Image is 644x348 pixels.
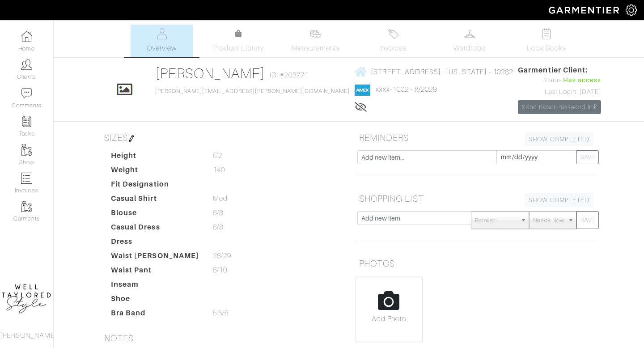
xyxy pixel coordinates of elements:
[101,329,342,347] h5: NOTES
[576,150,599,164] button: SAVE
[131,25,193,57] a: Overview
[156,28,167,39] img: basicinfo-40fd8af6dae0f16599ec9e87c0ef1c0a1fdea2edbe929e3d69a839185d80c458.svg
[155,65,266,81] a: [PERSON_NAME]
[576,211,599,229] button: SAVE
[376,85,437,93] a: xxxx-1002 - 8/2029
[128,135,135,142] img: pen-cf24a1663064a2ec1b9c1bd2387e9de7a2fa800b781884d57f21acf72779bad2.png
[213,250,231,261] span: 28/29
[21,173,32,184] img: orders-icon-0abe47150d42831381b5fb84f609e132dff9fe21cb692f30cb5eec754e2cba89.png
[527,43,567,54] span: Look Books
[544,2,626,18] img: garmentier-logo-header-white-b43fb05a5012e4ada735d5af1a66efaba907eab6374d6393d1fbf88cb4ef424d.png
[438,25,501,57] a: Wardrobe
[147,43,177,54] span: Overview
[21,88,32,99] img: comment-icon-a0a6a9ef722e966f86d9cbdc48e553b5cf19dbc54f86b18d962a5391bc8f6eb6.png
[104,150,206,165] dt: Height
[356,129,597,147] h5: REMINDERS
[357,150,497,164] input: Add new item...
[213,308,229,318] span: 5.5/6
[310,28,321,39] img: measurements-466bbee1fd09ba9460f595b01e5d73f9e2bff037440d3c8f018324cb6cdf7a4a.svg
[533,212,564,229] span: Needs Now
[284,25,347,57] a: Measurements
[525,132,593,146] a: SHOW COMPLETED
[213,193,228,204] span: Med
[104,222,206,236] dt: Casual Dress
[270,70,309,81] span: ID: #203771
[21,116,32,127] img: reminder-icon-8004d30b9f0a5d33ae49ab947aed9ed385cf756f9e5892f1edd6e32f2345188e.png
[357,211,471,225] input: Add new item
[464,28,475,39] img: wardrobe-487a4870c1b7c33e795ec22d11cfc2ed9d08956e64fb3008fe2437562e282088.svg
[361,25,424,57] a: Invoices
[213,165,225,175] span: 140
[21,31,32,42] img: dashboard-icon-dbcd8f5a0b271acd01030246c82b418ddd0df26cd7fceb0bd07c9910d44c42f6.png
[104,308,206,322] dt: Bra Band
[213,150,222,161] span: 5’2
[453,43,486,54] span: Wardrobe
[21,201,32,212] img: garments-icon-b7da505a4dc4fd61783c78ac3ca0ef83fa9d6f193b1c9dc38574b1d14d53ca28.png
[541,28,552,39] img: todo-9ac3debb85659649dc8f770b8b6100bb5dab4b48dedcbae339e5042a72dfd3cc.svg
[104,193,206,208] dt: Casual Shirt
[379,43,407,54] span: Invoices
[563,76,602,85] span: Has access
[104,279,206,293] dt: Inseam
[213,43,264,54] span: Product Library
[213,222,223,233] span: 6/8
[104,250,206,265] dt: Waist [PERSON_NAME]
[518,65,601,76] span: Garmentier Client:
[626,4,637,16] img: gear-icon-white-bd11855cb880d31180b6d7d6211b90ccbf57a29d726f0c71d8c61bd08dd39cc2.png
[387,28,398,39] img: orders-27d20c2124de7fd6de4e0e44c1d41de31381a507db9b33961299e4e07d508b8c.svg
[518,100,601,114] a: Send Reset Password link
[155,88,350,94] a: [PERSON_NAME][EMAIL_ADDRESS][PERSON_NAME][DOMAIN_NAME]
[104,165,206,179] dt: Weight
[518,87,601,97] div: Last Login: [DATE]
[213,265,227,276] span: 8/10
[525,193,593,207] a: SHOW COMPLETED
[355,66,513,77] a: [STREET_ADDRESS] , [US_STATE] - 10282
[104,179,206,193] dt: Fit Designation
[292,43,340,54] span: Measurements
[104,208,206,222] dt: Blouse
[21,144,32,156] img: garments-icon-b7da505a4dc4fd61783c78ac3ca0ef83fa9d6f193b1c9dc38574b1d14d53ca28.png
[208,29,270,54] a: Product Library
[21,59,32,70] img: clients-icon-6bae9207a08558b7cb47a8932f037763ab4055f8c8b6bfacd5dc20c3e0201464.png
[355,85,370,96] img: american_express-1200034d2e149cdf2cc7894a33a747db654cf6f8355cb502592f1d228b2ac700.png
[356,190,597,208] h5: SHOPPING LIST
[515,25,578,57] a: Look Books
[475,212,517,229] span: Retailer
[371,68,513,76] span: [STREET_ADDRESS] , [US_STATE] - 10282
[104,265,206,279] dt: Waist Pant
[213,208,223,218] span: 6/8
[104,236,206,250] dt: Dress
[104,293,206,308] dt: Shoe
[518,76,601,85] div: Status:
[101,129,342,147] h5: SIZES
[356,255,597,272] h5: PHOTOS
